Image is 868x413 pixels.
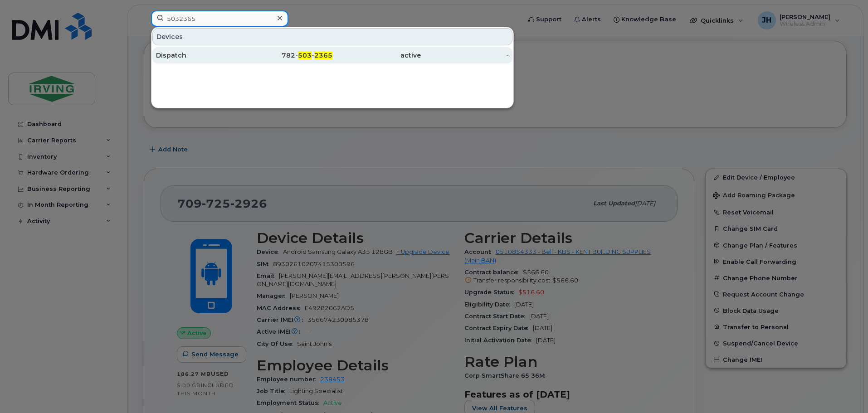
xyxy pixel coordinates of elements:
[244,51,333,60] div: 782- -
[152,28,512,45] div: Devices
[152,47,512,63] a: Dispatch782-503-2365active-
[151,10,288,27] input: Find something...
[421,51,509,60] div: -
[156,51,244,60] div: Dispatch
[314,51,332,59] span: 2365
[298,51,312,59] span: 503
[332,51,421,60] div: active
